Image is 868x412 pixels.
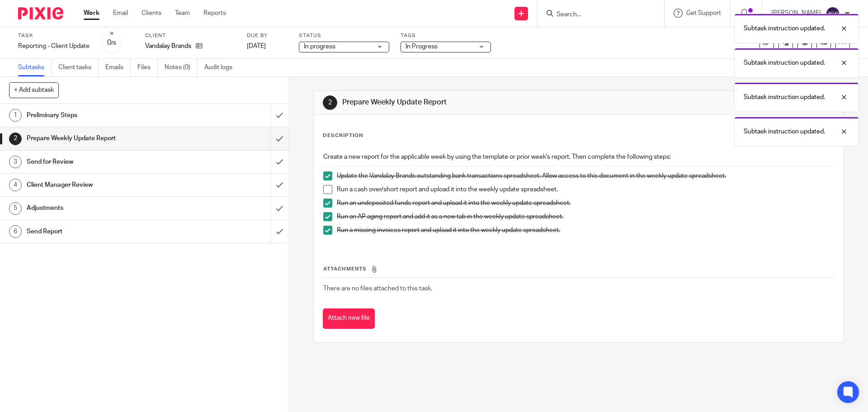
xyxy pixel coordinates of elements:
[9,109,22,122] div: 1
[113,9,128,18] a: Email
[337,212,834,221] p: Run an AP aging report and add it as a new tab in the weekly update spreadsheet.
[27,155,183,169] h1: Send for Review
[145,32,236,39] label: Client
[204,59,239,76] a: Audit logs
[105,59,131,76] a: Emails
[27,109,183,122] h1: Preliminary Steps
[744,58,825,67] p: Subtask instruction updated.
[9,82,59,98] button: + Add subtask
[145,42,191,51] p: Vandalay Brands
[337,199,834,208] p: Run an undeposited funds report and upload it into the weekly update spreadsheet.
[337,171,834,180] p: Update the Vandalay Brands outstanding bank transactions spreadsheet. Allow access to this docume...
[137,59,158,76] a: Files
[342,98,598,107] h1: Prepare Weekly Update Report
[406,43,438,50] span: In Progress
[27,201,183,215] h1: Adjustments
[323,132,363,139] p: Description
[58,59,99,76] a: Client tasks
[323,95,337,110] div: 2
[27,225,183,238] h1: Send Report
[18,59,52,76] a: Subtasks
[337,226,834,235] p: Run a missing invoices report and upload it into the weekly update spreadsheet.
[401,32,491,39] label: Tags
[323,266,367,271] span: Attachments
[84,9,99,18] a: Work
[323,308,375,329] button: Attach new file
[142,9,161,18] a: Clients
[9,156,22,168] div: 3
[9,225,22,238] div: 6
[175,9,190,18] a: Team
[323,152,834,161] p: Create a new report for the applicable week by using the template or prior week's report. Then co...
[247,32,288,39] label: Due by
[337,185,834,194] p: Run a cash over/short report and upload it into the weekly update spreadsheet.
[18,7,63,19] img: Pixie
[18,32,90,39] label: Task
[826,6,840,21] img: svg%3E
[27,178,183,192] h1: Client Manager Review
[9,179,22,191] div: 4
[9,202,22,215] div: 5
[27,132,183,145] h1: Prepare Weekly Update Report
[18,42,90,51] div: Reporting - Client Update
[247,43,266,49] span: [DATE]
[9,133,22,145] div: 2
[107,38,116,48] div: 0
[323,285,432,292] span: There are no files attached to this task.
[111,41,116,46] small: /6
[744,24,825,33] p: Subtask instruction updated.
[744,127,825,136] p: Subtask instruction updated.
[299,32,389,39] label: Status
[744,93,825,102] p: Subtask instruction updated.
[165,59,198,76] a: Notes (0)
[304,43,335,50] span: In progress
[203,9,226,18] a: Reports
